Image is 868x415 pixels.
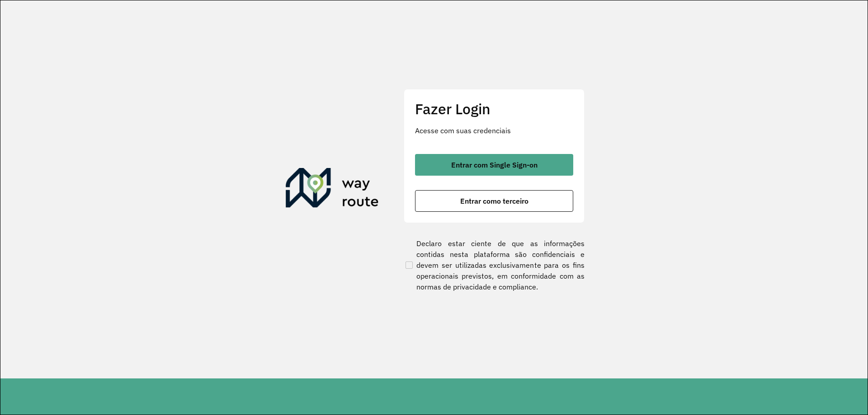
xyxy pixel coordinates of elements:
p: Acesse com suas credenciais [415,125,573,136]
button: button [415,154,573,176]
button: button [415,190,573,212]
h2: Fazer Login [415,100,573,117]
span: Entrar como terceiro [460,197,528,205]
img: Roteirizador AmbevTech [286,168,379,211]
label: Declaro estar ciente de que as informações contidas nesta plataforma são confidenciais e devem se... [404,238,585,292]
span: Entrar com Single Sign-on [451,161,538,168]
